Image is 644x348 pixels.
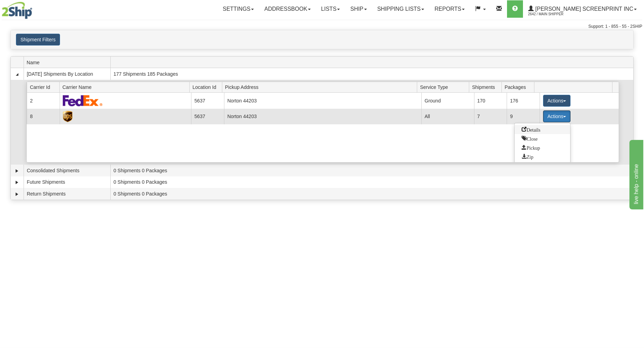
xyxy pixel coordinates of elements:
[63,111,72,122] img: UPS
[505,82,534,92] span: Packages
[345,0,372,18] a: Ship
[110,176,633,188] td: 0 Shipments 0 Packages
[63,95,103,106] img: FedEx Express®
[27,93,60,108] td: 2
[225,82,417,92] span: Pickup Address
[522,154,533,159] span: Zip
[27,109,60,124] td: 8
[224,93,421,108] td: Norton 44203
[515,143,570,152] a: Request a carrier pickup
[24,68,110,80] td: [DATE] Shipments By Location
[522,136,538,141] span: Close
[507,93,540,108] td: 176
[421,109,474,124] td: All
[429,0,470,18] a: Reports
[24,188,110,200] td: Return Shipments
[259,0,316,18] a: Addressbook
[543,110,571,122] button: Actions
[515,125,570,134] a: Go to Details view
[2,2,32,19] img: logo2642.jpg
[421,93,474,108] td: Ground
[522,127,540,132] span: Details
[24,165,110,176] td: Consolidated Shipments
[110,165,633,176] td: 0 Shipments 0 Packages
[522,145,540,150] span: Pickup
[528,11,580,18] span: 2642 / Main Shipper
[27,57,110,68] span: Name
[14,167,20,174] a: Expand
[316,0,345,18] a: Lists
[14,71,20,78] a: Collapse
[2,24,642,30] div: Support: 1 - 855 - 55 - 2SHIP
[507,109,540,124] td: 9
[224,109,421,124] td: Norton 44203
[62,82,189,92] span: Carrier Name
[515,152,570,161] a: Zip and Download All Shipping Documents
[30,82,59,92] span: Carrier Id
[474,93,507,108] td: 170
[5,4,64,13] div: live help - online
[110,68,633,80] td: 177 Shipments 185 Packages
[472,82,501,92] span: Shipments
[523,0,642,18] a: [PERSON_NAME] Screenprint Inc 2642 / Main Shipper
[191,109,224,124] td: 5637
[24,176,110,188] td: Future Shipments
[14,179,20,186] a: Expand
[16,34,60,45] button: Shipment Filters
[192,82,222,92] span: Location Id
[474,109,507,124] td: 7
[372,0,429,18] a: Shipping lists
[534,6,633,12] span: [PERSON_NAME] Screenprint Inc
[110,188,633,200] td: 0 Shipments 0 Packages
[515,161,570,170] a: Print or Download All Shipping Documents in one file
[628,139,643,209] iframe: chat widget
[14,191,20,198] a: Expand
[191,93,224,108] td: 5637
[543,95,571,107] button: Actions
[420,82,469,92] span: Service Type
[515,134,570,143] a: Close this group
[217,0,259,18] a: Settings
